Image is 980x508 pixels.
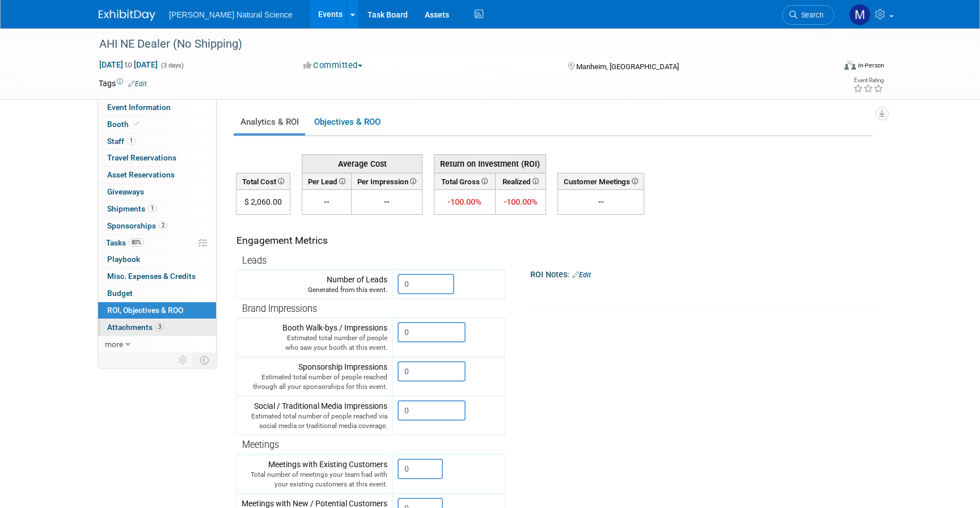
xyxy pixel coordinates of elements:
[107,170,175,179] span: Asset Reservations
[857,61,884,70] div: In-Person
[384,197,390,206] span: --
[767,59,884,76] div: Event Format
[530,266,878,281] div: ROI Notes:
[107,137,136,146] span: Staff
[169,10,293,19] span: [PERSON_NAME] Natural Science
[242,470,387,489] div: Total number of meetings your team had with your existing customers at this event.
[159,221,167,230] span: 2
[242,361,387,392] div: Sponsorship Impressions
[307,111,387,133] a: Objectives & ROO
[99,60,158,70] span: [DATE] [DATE]
[242,322,387,353] div: Booth Walk-bys / Impressions
[193,353,217,367] td: Toggle Event Tabs
[174,353,193,367] td: Personalize Event Tab Strip
[242,333,387,353] div: Estimated total number of people who saw your booth at this event.
[242,372,387,392] div: Estimated total number of people reached through all your sponsorships for this event.
[797,11,823,19] span: Search
[236,190,290,215] td: $ 2,060.00
[107,306,183,315] span: ROI, Objectives & ROO
[95,34,817,54] div: AHI NE Dealer (No Shipping)
[302,154,423,173] th: Average Cost
[107,272,196,281] span: Misc. Expenses & Credits
[98,268,216,285] a: Misc. Expenses & Credits
[106,238,144,247] span: Tasks
[447,197,481,207] span: -100.00%
[563,196,639,208] div: --
[572,271,591,279] a: Edit
[236,234,500,248] div: Engagement Metrics
[105,340,123,349] span: more
[107,204,157,213] span: Shipments
[242,439,279,450] span: Meetings
[134,121,140,127] i: Booth reservation complete
[98,285,216,302] a: Budget
[160,62,184,69] span: (3 days)
[242,303,317,314] span: Brand Impressions
[242,400,387,431] div: Social / Traditional Media Impressions
[107,323,164,332] span: Attachments
[99,78,147,89] td: Tags
[849,4,871,26] img: Meggie Asche
[98,336,216,353] a: more
[155,323,164,331] span: 3
[576,62,679,71] span: Manheim, [GEOGRAPHIC_DATA]
[123,60,134,69] span: to
[299,60,367,71] button: Committed
[107,289,133,298] span: Budget
[558,173,644,189] th: Customer Meetings
[242,459,387,489] div: Meetings with Existing Customers
[234,111,305,133] a: Analytics & ROI
[107,221,167,230] span: Sponsorships
[107,120,142,129] span: Booth
[434,154,546,173] th: Return on Investment (ROI)
[98,302,216,319] a: ROI, Objectives & ROO
[242,412,387,431] div: Estimated total number of people reached via social media or traditional media coverage.
[98,218,216,234] a: Sponsorships2
[98,184,216,200] a: Giveaways
[434,173,496,189] th: Total Gross
[129,238,144,247] span: 80%
[495,173,546,189] th: Realized
[302,173,352,189] th: Per Lead
[107,255,140,264] span: Playbook
[107,153,176,162] span: Travel Reservations
[98,201,216,217] a: Shipments1
[107,187,144,196] span: Giveaways
[127,137,136,145] span: 1
[242,274,387,295] div: Number of Leads
[98,167,216,183] a: Asset Reservations
[504,197,538,207] span: -100.00%
[352,173,423,189] th: Per Impression
[98,133,216,150] a: Staff1
[844,61,856,70] img: Format-Inperson.png
[128,80,147,88] a: Edit
[107,103,171,112] span: Event Information
[236,173,290,189] th: Total Cost
[98,235,216,251] a: Tasks80%
[98,116,216,133] a: Booth
[98,319,216,336] a: Attachments3
[324,197,330,206] span: --
[853,78,884,83] div: Event Rating
[98,251,216,268] a: Playbook
[242,255,267,266] span: Leads
[242,285,387,295] div: Generated from this event.
[99,10,155,21] img: ExhibitDay
[98,150,216,166] a: Travel Reservations
[98,99,216,116] a: Event Information
[148,204,157,213] span: 1
[782,5,834,25] a: Search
